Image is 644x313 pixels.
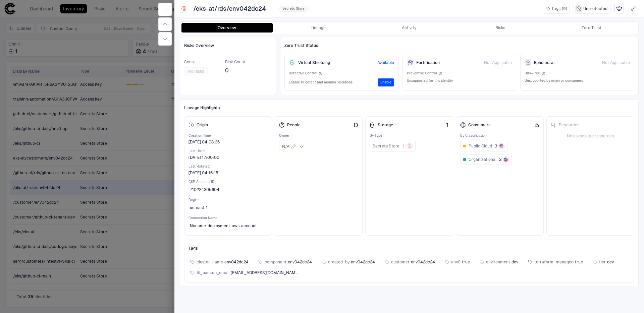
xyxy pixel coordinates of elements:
div: Storage [370,122,393,128]
div: Consumers [460,122,491,128]
span: true [462,259,512,265]
span: ttl_backup_email [197,270,229,275]
button: Public Cloud3US [460,141,507,151]
span: environment [486,259,510,265]
span: Unsupported by origin or consumers [525,78,583,83]
div: Risks [495,25,505,30]
span: Risk Count [225,59,246,65]
div: Zero Trust [582,25,601,30]
span: customer [391,259,410,265]
span: Virtual Shielding [298,60,330,65]
div: Resources [551,122,580,128]
span: 0 [354,121,358,129]
div: 9/7/2025 11:08:36 (GMT+00:00 UTC) [189,139,220,145]
span: Secrets Store [282,6,305,11]
button: ttl_backup_email[EMAIL_ADDRESS][DOMAIN_NAME] [189,267,307,278]
button: customerenv042dc24 [383,257,443,267]
span: component [265,259,286,265]
span: 5 [535,121,539,129]
span: Risk-Free [525,71,540,76]
div: Risks Overview [184,41,272,50]
span: Organizational [469,157,496,162]
span: /eks-at/rds/env042dc24 [193,5,266,13]
div: Mark as Crown Jewel [614,4,624,13]
span: Available [377,60,394,65]
span: Enable to detect and monitor violations [289,80,353,85]
span: 0 [225,67,246,74]
span: Not Applicable [484,60,512,65]
div: Origin [189,122,208,128]
span: Fortification [416,60,440,65]
span: No Risks [188,69,204,74]
button: 710224305604 [189,184,229,195]
span: true [575,259,625,265]
span: CSP Account ID [189,180,268,184]
span: Not Applicable [602,60,630,65]
img: US [499,144,503,148]
span: N/A [282,144,289,149]
span: 1 [446,121,449,129]
span: 1 [402,143,404,149]
span: By Classification [460,133,539,138]
span: Region [189,198,268,202]
button: Organizational2US [460,154,512,165]
span: By Type [370,133,449,138]
button: Noname-deployment-aws-account [189,221,266,231]
span: 710224305604 [190,187,219,192]
div: 9/7/2025 11:16:15 (GMT+00:00 UTC) [189,170,218,176]
button: terraform_managedtrue [526,257,591,267]
button: environmentdev [478,257,526,267]
button: tierdev [591,257,622,267]
button: created_byenv042dc24 [320,257,383,267]
span: Score [184,59,208,65]
button: Lineage [273,23,364,33]
span: Noname-deployment-aws-account [190,223,257,229]
span: Last Rotated [189,164,268,169]
div: Zero Trust Status [284,41,634,50]
span: env042dc24 [224,259,275,265]
span: 2 [499,157,501,162]
button: /eks-at/rds/env042dc24 [192,3,275,14]
span: 3 [495,143,497,149]
button: Overview [181,23,273,33]
span: Ephemeral [534,60,555,65]
button: env0true [443,257,478,267]
span: Owner [279,133,358,138]
span: dev [512,259,562,265]
div: AWS Secrets Manager [181,6,186,11]
span: created_by [328,259,350,265]
span: tier [599,259,606,265]
span: env042dc24 [351,259,401,265]
span: Preventive Control [407,71,437,76]
span: ( 9 ) [562,6,567,11]
span: env042dc24 [288,259,338,265]
button: Enable [378,78,394,86]
span: Unprotected [583,6,607,11]
div: AWS Secrets Manager [408,144,412,148]
button: Activity [364,23,455,33]
button: Secrets Store1 [370,141,416,151]
span: Public Cloud [469,143,492,149]
span: Connection Name [189,216,268,221]
button: componentenv042dc24 [257,257,320,267]
span: us-east-1 [190,205,208,210]
div: Lineage Highlights [184,104,634,112]
span: Tags [551,6,560,11]
span: No associated resources [551,133,630,139]
span: Creation Time [189,133,268,138]
span: Detective Control [289,71,317,76]
span: [EMAIL_ADDRESS][DOMAIN_NAME] [231,270,298,275]
span: [DATE] 04:08:36 [189,139,220,145]
span: Last Used [189,149,268,153]
span: cluster_name [197,259,223,265]
span: Unsupported for this identity [407,78,453,83]
span: terraform_managed [534,259,574,265]
span: [DATE] 17:00:00 [189,155,219,160]
img: US [504,158,508,162]
button: cluster_nameenv042dc24 [189,257,257,267]
div: People [279,122,301,128]
div: 9/7/2025 00:00:00 (GMT+00:00 UTC) [189,155,219,160]
span: Secrets Store [373,143,399,149]
span: env042dc24 [411,259,461,265]
div: Tags [189,244,630,253]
